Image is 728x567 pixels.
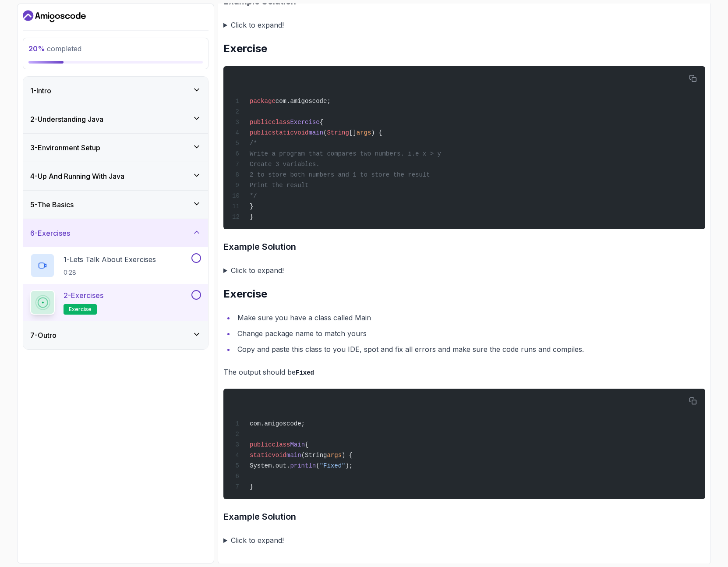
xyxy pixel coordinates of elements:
[23,105,208,133] button: 2-Understanding Java
[30,85,51,96] h3: 1 - Intro
[250,441,272,448] span: public
[272,119,290,126] span: class
[30,228,70,238] h3: 6 - Exercises
[23,321,208,349] button: 7-Outro
[294,129,309,136] span: void
[250,161,320,168] span: Create 3 variables.
[23,134,208,162] button: 3-Environment Setup
[301,452,327,459] span: (String
[235,327,705,340] li: Change package name to match yours
[250,119,272,126] span: public
[30,142,100,153] h3: 3 - Environment Setup
[30,330,57,340] h3: 7 - Outro
[305,441,308,448] span: {
[320,462,346,469] span: "Fixed"
[223,264,705,276] summary: Click to expand!
[223,366,705,379] p: The output should be
[23,77,208,105] button: 1-Intro
[23,219,208,247] button: 6-Exercises
[250,462,290,469] span: System.out.
[316,462,319,469] span: (
[345,462,353,469] span: );
[64,268,156,277] p: 0:28
[327,129,349,136] span: String
[272,441,290,448] span: class
[64,290,103,301] p: 2 - Exercises
[223,534,705,546] summary: Click to expand!
[286,452,301,459] span: main
[296,369,314,376] code: Fixed
[308,129,323,136] span: main
[342,452,353,459] span: ) {
[223,42,705,56] h2: Exercise
[371,129,382,136] span: ) {
[290,441,305,448] span: Main
[290,119,319,126] span: Exercise
[250,452,272,459] span: static
[235,312,705,324] li: Make sure you have a class called Main
[357,129,371,136] span: args
[30,199,74,210] h3: 5 - The Basics
[276,98,331,105] span: com.amigoscode;
[69,306,92,313] span: exercise
[223,19,705,31] summary: Click to expand!
[30,290,201,315] button: 2-Exercisesexercise
[30,171,124,181] h3: 4 - Up And Running With Java
[23,9,86,23] a: Dashboard
[223,240,705,254] h3: Example Solution
[250,203,253,210] span: }
[320,119,323,126] span: {
[250,150,441,157] span: Write a program that compares two numbers. i.e x > y
[28,44,81,53] span: completed
[323,129,327,136] span: (
[250,483,253,490] span: }
[30,114,103,124] h3: 2 - Understanding Java
[30,253,201,278] button: 1-Lets Talk About Exercises0:28
[250,171,430,178] span: 2 to store both numbers and 1 to store the result
[349,129,357,136] span: []
[272,452,286,459] span: void
[235,343,705,355] li: Copy and paste this class to you IDE, spot and fix all errors and make sure the code runs and com...
[23,162,208,190] button: 4-Up And Running With Java
[272,129,293,136] span: static
[64,254,156,265] p: 1 - Lets Talk About Exercises
[290,462,316,469] span: println
[250,129,272,136] span: public
[28,44,45,53] span: 20 %
[250,420,305,427] span: com.amigoscode;
[23,191,208,219] button: 5-The Basics
[250,98,276,105] span: package
[250,213,253,220] span: }
[223,287,705,301] h2: Exercise
[223,510,705,524] h3: Example Solution
[327,452,342,459] span: args
[250,182,308,189] span: Print the result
